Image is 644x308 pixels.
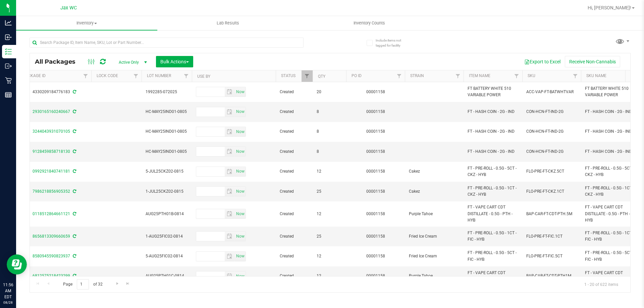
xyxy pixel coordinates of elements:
span: FLO-PRE-FT-CKZ.5CT [526,168,577,175]
span: Inventory [16,20,157,26]
span: Set Current date [234,107,246,117]
span: FT - HASH COIN - 2G - IND [585,148,636,155]
a: SKU Name [586,73,606,78]
span: 12 [317,253,342,259]
span: FT - VAPE CART CDT DISTILLATE - 0.5G - PTH - HYB [468,204,518,224]
input: Search Package ID, Item Name, SKU, Lot or Part Number... [30,38,304,48]
span: Sync from Compliance System [72,129,76,134]
span: HC-MAY25IND01-0805 [146,128,188,135]
span: select [225,167,234,176]
span: select [234,87,246,97]
span: 12 [317,168,342,175]
span: FT - VAPE CART CDT DISTILLATE - 1G - PTH - HYB [585,270,636,283]
span: FT - PRE-ROLL - 0.5G - 5CT - FIC - HYB [585,250,636,262]
span: select [234,167,246,176]
span: select [234,209,246,219]
span: FT - HASH COIN - 2G - IND [585,128,636,135]
span: Sync from Compliance System [72,211,76,216]
span: Sync from Compliance System [72,89,76,94]
span: 5-AUG25FIC02-0814 [146,253,188,259]
span: FT - PRE-ROLL - 0.5G - 5CT - CKZ - HYB [585,165,636,178]
span: FT BATTERY WHITE 510 VARIABLE POWER [468,85,518,98]
a: 00001158 [366,149,385,154]
span: FT - HASH COIN - 2G - IND [468,148,518,155]
a: 00001158 [366,109,385,114]
span: Hi, [PERSON_NAME]! [588,5,631,10]
span: Created [280,128,309,135]
a: Lab Results [157,16,299,30]
span: Created [280,109,309,115]
div: 4330209184776183 [16,89,92,95]
span: ACC-VAP-FT-BATWHTVAR [526,89,577,95]
span: select [234,127,246,136]
a: 00001158 [366,189,385,194]
span: select [234,232,246,241]
span: select [225,107,234,117]
a: 00001158 [366,89,385,94]
a: Inventory Counts [299,16,440,30]
a: Lot Number [147,73,171,78]
a: Use By [197,74,210,79]
span: Set Current date [234,251,246,261]
span: Fried Ice Cream [409,253,460,259]
span: Jax WC [60,5,77,11]
span: FT - HASH COIN - 2G - IND [585,109,636,115]
span: Set Current date [234,167,246,176]
inline-svg: Inbound [5,34,12,41]
span: Created [280,89,309,95]
span: select [225,252,234,261]
span: FT BATTERY WHITE 510 VARIABLE POWER [585,85,636,98]
a: 2930165160240667 [33,109,70,114]
a: Qty [318,74,325,79]
span: select [225,232,234,241]
a: 00001158 [366,169,385,174]
span: 5-JUL25CKZ02-0815 [146,168,188,175]
span: select [234,107,246,117]
span: 8 [317,109,342,115]
span: FLO-PRE-FT-FIC.1CT [526,233,577,240]
span: Sync from Compliance System [72,189,76,194]
span: Set Current date [234,187,246,196]
input: 1 [77,279,89,290]
a: Go to the next page [112,279,122,288]
span: FT - PRE-ROLL - 0.5G - 1CT - FIC - HYB [585,230,636,243]
a: Status [281,73,296,78]
span: Created [280,148,309,155]
span: Set Current date [234,271,246,281]
span: All Packages [35,58,82,65]
a: 00001158 [366,273,385,278]
inline-svg: Reports [5,91,12,98]
span: Lab Results [208,20,248,26]
span: AUG25PTH01B-0814 [146,211,188,217]
inline-svg: Inventory [5,48,12,55]
a: Filter [80,70,91,82]
span: CON-HCN-FT-IND-2G [526,109,577,115]
span: Created [280,188,309,195]
a: Filter [394,70,405,82]
span: Fried Ice Cream [409,233,460,240]
span: FT - PRE-ROLL - 0.5G - 1CT - FIC - HYB [468,230,518,243]
a: Package ID [23,73,46,78]
a: 00001158 [366,211,385,216]
span: select [225,87,234,97]
span: Inventory Counts [344,20,394,26]
span: BAP-CAR-FT-CDT-PTH1M [526,273,577,279]
inline-svg: Analytics [5,19,12,26]
span: select [225,147,234,156]
span: Include items not tagged for facility [376,38,409,48]
span: select [234,252,246,261]
a: Filter [130,70,142,82]
a: 8656813309660659 [33,234,70,239]
span: 8 [317,148,342,155]
span: Created [280,253,309,259]
span: Sync from Compliance System [72,273,76,278]
inline-svg: Outbound [5,63,12,69]
span: Cakez [409,168,460,175]
a: 7986218856905352 [33,189,70,194]
span: Purple Tahoe [409,211,460,217]
span: Sync from Compliance System [72,234,76,239]
a: Filter [511,70,522,82]
span: select [234,271,246,281]
span: Set Current date [234,232,246,241]
span: AUG25PTH01C-0814 [146,273,188,279]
